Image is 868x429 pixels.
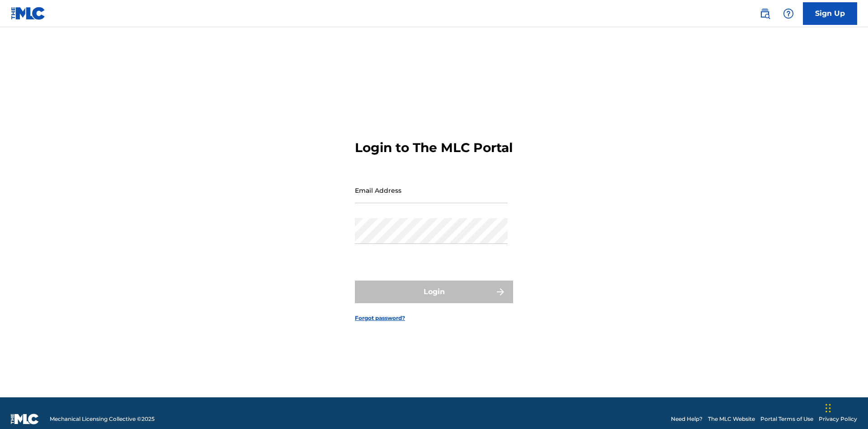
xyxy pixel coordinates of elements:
span: Mechanical Licensing Collective © 2025 [50,415,155,423]
a: Portal Terms of Use [760,415,813,423]
a: Public Search [756,5,774,23]
a: The MLC Website [708,415,755,423]
img: logo [11,414,39,424]
img: search [759,8,770,19]
a: Privacy Policy [819,415,857,423]
a: Need Help? [671,415,703,423]
h3: Login to The MLC Portal [355,140,513,156]
div: Drag [826,395,831,422]
img: MLC Logo [11,7,46,20]
iframe: Chat Widget [823,386,868,429]
a: Sign Up [803,2,857,25]
img: help [783,8,794,19]
a: Forgot password? [355,314,405,322]
div: Help [779,5,797,23]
